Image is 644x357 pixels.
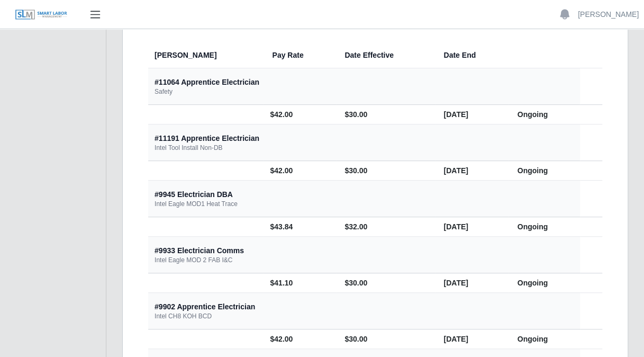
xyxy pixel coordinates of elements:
td: $41.10 [264,273,336,293]
div: Intel Eagle MOD 2 FAB I&C [155,256,232,264]
div: #11064 Apprentice Electrician [155,77,259,87]
div: Intel CH8 KOH BCD [155,312,212,320]
td: Ongoing [509,217,579,237]
td: $32.00 [336,217,435,237]
td: $30.00 [336,161,435,181]
div: Safety [155,87,173,96]
th: Date Effective [336,42,435,68]
td: $30.00 [336,105,435,124]
th: Pay Rate [264,42,336,68]
div: Intel Tool Install Non-DB [155,144,223,152]
td: $43.84 [264,217,336,237]
td: [DATE] [435,105,509,124]
td: [DATE] [435,273,509,293]
td: $30.00 [336,329,435,349]
div: #9933 Electrician Comms [155,245,244,256]
td: Ongoing [509,329,579,349]
td: [DATE] [435,161,509,181]
div: Intel Eagle MOD1 Heat Trace [155,200,238,208]
td: Ongoing [509,161,579,181]
td: Ongoing [509,273,579,293]
td: $42.00 [264,161,336,181]
a: [PERSON_NAME] [578,9,639,20]
td: $42.00 [264,105,336,124]
th: [PERSON_NAME] [148,42,264,68]
div: #11191 Apprentice Electrician [155,133,259,144]
td: Ongoing [509,105,579,124]
td: $42.00 [264,329,336,349]
div: #9902 Apprentice Electrician [155,301,255,312]
div: #9945 Electrician DBA [155,189,233,200]
td: [DATE] [435,329,509,349]
td: [DATE] [435,217,509,237]
td: $30.00 [336,273,435,293]
th: Date End [435,42,509,68]
img: SLM Logo [15,9,68,21]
